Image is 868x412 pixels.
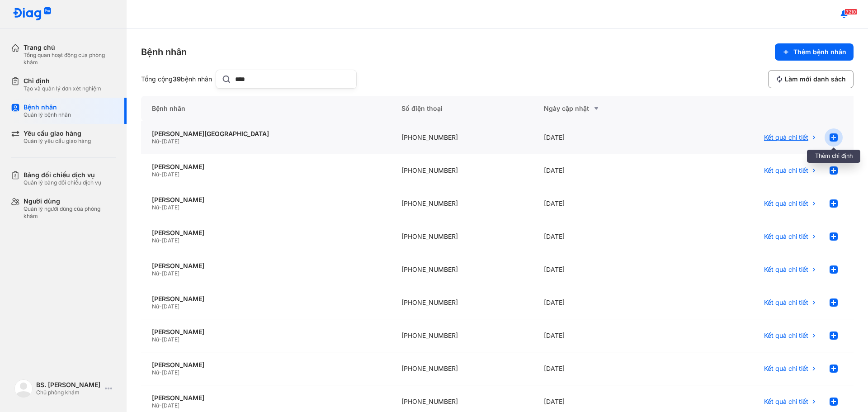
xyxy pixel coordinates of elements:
[152,394,380,402] div: [PERSON_NAME]
[764,265,808,274] span: Kết quả chi tiết
[162,369,179,376] span: [DATE]
[152,138,159,145] span: Nữ
[764,365,808,373] span: Kết quả chi tiết
[24,129,91,137] div: Yêu cầu giao hàng
[533,220,675,253] div: [DATE]
[159,402,162,409] span: -
[24,179,101,186] div: Quản lý bảng đối chiếu dịch vụ
[24,77,101,85] div: Chỉ định
[24,52,116,66] div: Tổng quan hoạt động của phòng khám
[391,253,533,286] div: [PHONE_NUMBER]
[141,96,391,121] div: Bệnh nhân
[533,253,675,286] div: [DATE]
[159,204,162,211] span: -
[36,389,101,396] div: Chủ phòng khám
[152,361,380,369] div: [PERSON_NAME]
[14,379,33,398] img: logo
[162,138,179,145] span: [DATE]
[141,46,187,58] div: Bệnh nhân
[162,171,179,178] span: [DATE]
[152,237,159,244] span: Nữ
[159,138,162,145] span: -
[152,262,380,270] div: [PERSON_NAME]
[152,171,159,178] span: Nữ
[141,75,212,83] div: Tổng cộng bệnh nhân
[533,187,675,220] div: [DATE]
[159,237,162,244] span: -
[159,336,162,343] span: -
[162,402,179,409] span: [DATE]
[768,70,854,88] button: Làm mới danh sách
[764,133,808,142] span: Kết quả chi tiết
[764,398,808,406] span: Kết quả chi tiết
[13,7,52,21] img: logo
[764,166,808,175] span: Kết quả chi tiết
[793,48,846,56] span: Thêm bệnh nhân
[764,331,808,340] span: Kết quả chi tiết
[391,121,533,154] div: [PHONE_NUMBER]
[152,229,380,237] div: [PERSON_NAME]
[24,205,116,220] div: Quản lý người dùng của phòng khám
[544,103,665,114] div: Ngày cập nhật
[24,111,71,118] div: Quản lý bệnh nhân
[844,9,857,15] span: 7210
[152,163,380,171] div: [PERSON_NAME]
[391,352,533,385] div: [PHONE_NUMBER]
[152,369,159,376] span: Nữ
[764,232,808,241] span: Kết quả chi tiết
[152,270,159,277] span: Nữ
[152,204,159,211] span: Nữ
[391,154,533,187] div: [PHONE_NUMBER]
[775,43,854,61] button: Thêm bệnh nhân
[24,43,116,52] div: Trang chủ
[159,270,162,277] span: -
[162,270,179,277] span: [DATE]
[533,352,675,385] div: [DATE]
[162,336,179,343] span: [DATE]
[152,303,159,310] span: Nữ
[152,295,380,303] div: [PERSON_NAME]
[159,171,162,178] span: -
[785,75,846,83] span: Làm mới danh sách
[391,220,533,253] div: [PHONE_NUMBER]
[764,199,808,208] span: Kết quả chi tiết
[159,303,162,310] span: -
[173,75,181,83] span: 39
[36,381,101,389] div: BS. [PERSON_NAME]
[24,197,116,205] div: Người dùng
[533,286,675,319] div: [DATE]
[152,130,380,138] div: [PERSON_NAME][GEOGRAPHIC_DATA]
[162,237,179,244] span: [DATE]
[533,121,675,154] div: [DATE]
[152,336,159,343] span: Nữ
[162,303,179,310] span: [DATE]
[152,196,380,204] div: [PERSON_NAME]
[391,286,533,319] div: [PHONE_NUMBER]
[162,204,179,211] span: [DATE]
[533,319,675,352] div: [DATE]
[152,328,380,336] div: [PERSON_NAME]
[152,402,159,409] span: Nữ
[24,85,101,92] div: Tạo và quản lý đơn xét nghiệm
[159,369,162,376] span: -
[24,137,91,145] div: Quản lý yêu cầu giao hàng
[24,103,71,111] div: Bệnh nhân
[24,171,101,179] div: Bảng đối chiếu dịch vụ
[533,154,675,187] div: [DATE]
[391,319,533,352] div: [PHONE_NUMBER]
[391,96,533,121] div: Số điện thoại
[391,187,533,220] div: [PHONE_NUMBER]
[764,298,808,307] span: Kết quả chi tiết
